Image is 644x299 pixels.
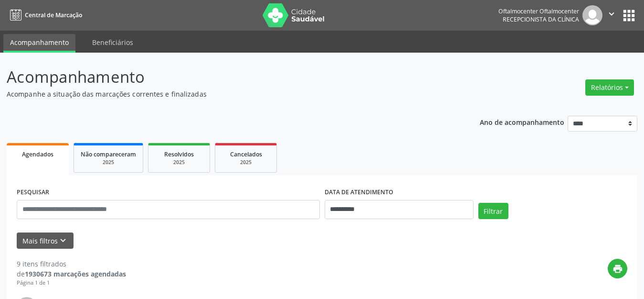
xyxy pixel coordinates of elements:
i: keyboard_arrow_down [58,235,68,246]
span: Cancelados [230,150,262,158]
div: 2025 [222,159,270,166]
p: Acompanhamento [7,65,448,89]
i: print [612,264,623,274]
span: Não compareceram [81,150,136,158]
div: de [17,269,126,279]
span: Resolvidos [164,150,194,158]
img: img [582,5,602,25]
button: apps [621,7,637,24]
p: Acompanhe a situação das marcações correntes e finalizadas [7,89,448,99]
div: Página 1 de 1 [17,279,126,287]
button:  [602,5,621,25]
button: Filtrar [478,203,508,219]
p: Ano de acompanhamento [480,116,564,128]
div: 2025 [155,159,203,166]
div: 2025 [81,159,136,166]
label: DATA DE ATENDIMENTO [325,185,393,200]
label: PESQUISAR [17,185,49,200]
strong: 1930673 marcações agendadas [25,269,126,278]
span: Recepcionista da clínica [503,15,579,23]
div: Oftalmocenter Oftalmocenter [498,7,579,15]
a: Beneficiários [85,34,140,51]
div: 9 itens filtrados [17,259,126,269]
button: Relatórios [585,79,634,96]
a: Acompanhamento [3,34,75,53]
button: print [608,259,627,278]
span: Agendados [22,150,53,158]
span: Central de Marcação [25,11,82,19]
button: Mais filtroskeyboard_arrow_down [17,233,74,249]
a: Central de Marcação [7,7,82,23]
i:  [606,9,617,19]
